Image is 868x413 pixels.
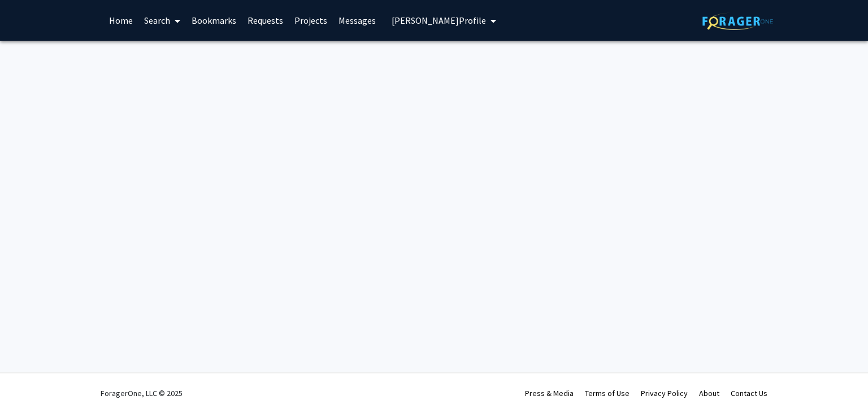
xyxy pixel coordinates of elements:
img: ForagerOne Logo [702,12,773,30]
a: Messages [333,1,381,40]
a: About [699,388,719,398]
a: Projects [289,1,333,40]
a: Search [138,1,186,40]
span: [PERSON_NAME] Profile [392,15,486,26]
a: Bookmarks [186,1,242,40]
a: Press & Media [525,388,574,398]
a: Privacy Policy [641,388,688,398]
a: Home [103,1,138,40]
a: Contact Us [731,388,767,398]
div: ForagerOne, LLC © 2025 [101,373,183,413]
a: Terms of Use [585,388,630,398]
a: Requests [242,1,289,40]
